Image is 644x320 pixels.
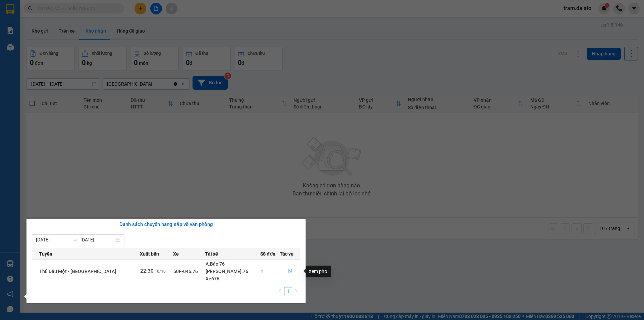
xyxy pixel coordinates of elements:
button: right [292,287,300,295]
span: Tài xế [205,250,218,258]
span: 50F-046.76 [173,269,198,274]
span: 22:30 [140,268,154,274]
li: 1 [284,287,292,295]
span: Thủ Dầu Một - [GEOGRAPHIC_DATA] [39,269,116,274]
button: left [276,287,284,295]
div: Danh sách chuyến hàng sắp về văn phòng [32,221,300,229]
span: Tuyến [39,250,52,258]
li: Next Page [292,287,300,295]
div: [PERSON_NAME].76 [206,268,260,275]
input: Đến ngày [80,236,114,243]
span: to [72,237,78,242]
div: A.Bảo 76 [206,260,260,268]
span: file-done [288,269,292,274]
span: left [278,289,282,293]
li: Previous Page [276,287,284,295]
span: Số đơn [260,250,275,258]
span: Xuất bến [140,250,159,258]
input: Từ ngày [36,236,70,243]
div: Xe676 [206,275,260,282]
span: 10/10 [155,269,166,274]
div: Xem phơi [306,266,331,277]
span: swap-right [72,237,78,242]
span: Tác vụ [280,250,293,258]
span: 1 [261,269,263,274]
a: 1 [284,287,292,295]
button: file-done [280,266,300,277]
span: Xe [173,250,179,258]
span: right [294,289,298,293]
